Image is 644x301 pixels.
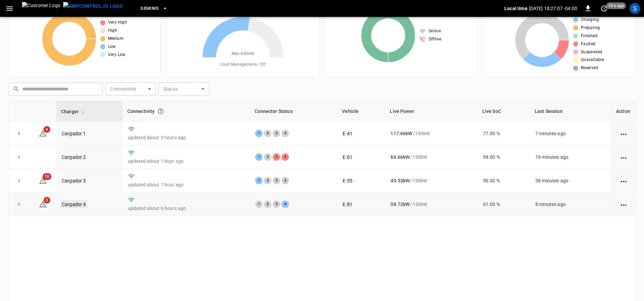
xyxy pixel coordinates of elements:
[343,154,352,160] a: E-61
[530,122,611,145] td: 7 minutes ago
[606,2,626,9] span: 10 s ago
[108,19,127,26] span: Very High
[343,178,352,183] a: E-55
[232,51,254,57] span: Max. 600 kW
[44,197,50,204] span: 5
[619,177,628,184] div: action cell options
[43,173,51,180] span: 10
[128,181,245,188] p: updated about 1 hour ago
[108,52,126,58] span: Very Low
[619,201,628,208] div: action cell options
[429,36,441,43] span: Offline
[14,128,24,139] button: expand row
[273,177,280,184] div: 3
[264,177,271,184] div: 2
[343,202,352,207] a: E-81
[255,153,263,161] div: 1
[108,43,116,50] span: Low
[39,178,47,183] a: 10
[155,105,167,117] button: Connection between the charger and our software.
[273,130,280,137] div: 3
[128,158,245,164] p: updated about 1 hour ago
[127,105,245,117] div: Connectivity
[611,101,636,122] th: Action
[581,57,604,63] span: Unavailable
[391,130,412,137] p: 117.66 kW
[530,145,611,169] td: 19 minutes ago
[478,101,530,122] th: Live SoC
[138,2,170,15] button: Geminis
[22,2,60,15] img: Customer Logo
[343,131,352,136] a: E-41
[391,154,409,160] p: 66.66 kW
[391,201,409,208] p: 98.72 kW
[273,201,280,208] div: 3
[255,201,263,208] div: 1
[255,177,263,184] div: 1
[264,201,271,208] div: 2
[63,2,123,10] img: ampcontrol.io logo
[281,201,289,208] div: 4
[128,134,245,141] p: updated about 3 hours ago
[14,176,24,186] button: expand row
[619,154,628,160] div: action cell options
[281,130,289,137] div: 4
[478,192,530,216] td: 61.00 %
[391,130,472,137] div: / 150 kW
[281,177,289,184] div: 4
[337,101,385,122] th: Vehicle
[108,27,117,34] span: High
[250,101,337,122] th: Connector Status
[39,130,47,136] a: 4
[391,177,409,184] p: 49.53 kW
[391,177,472,184] div: / 150 kW
[62,131,86,136] a: Cargador 1
[44,126,50,133] span: 4
[581,33,597,39] span: Finished
[220,61,266,68] span: Load Management = Off
[530,169,611,192] td: 38 minutes ago
[619,130,628,137] div: action cell options
[264,153,271,161] div: 2
[128,205,245,212] p: updated about 6 hours ago
[385,101,477,122] th: Live Power
[255,130,263,137] div: 1
[391,154,472,160] div: / 150 kW
[581,49,602,56] span: Suspended
[62,178,86,183] a: Cargador 3
[39,201,47,207] a: 5
[599,3,610,14] button: set refresh interval
[504,5,528,12] p: Local time
[529,5,577,12] p: [DATE] 18:27:07 -04:00
[62,154,86,160] a: Cargador 2
[391,201,472,208] div: / 150 kW
[14,152,24,162] button: expand row
[478,145,530,169] td: 98.00 %
[478,169,530,192] td: 56.00 %
[581,41,596,48] span: Faulted
[281,153,289,161] div: 4
[61,108,87,116] span: Charger
[140,5,159,12] span: Geminis
[478,122,530,145] td: 77.00 %
[108,35,124,42] span: Medium
[264,130,271,137] div: 2
[581,17,599,23] span: Charging
[629,3,640,14] div: profile-icon
[60,200,87,208] a: Cargador 4
[429,28,441,35] span: Online
[273,153,280,161] div: 3
[14,199,24,209] button: expand row
[581,25,600,31] span: Preparing
[530,192,611,216] td: 8 minutes ago
[581,65,598,71] span: Reserved
[530,101,611,122] th: Last Session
